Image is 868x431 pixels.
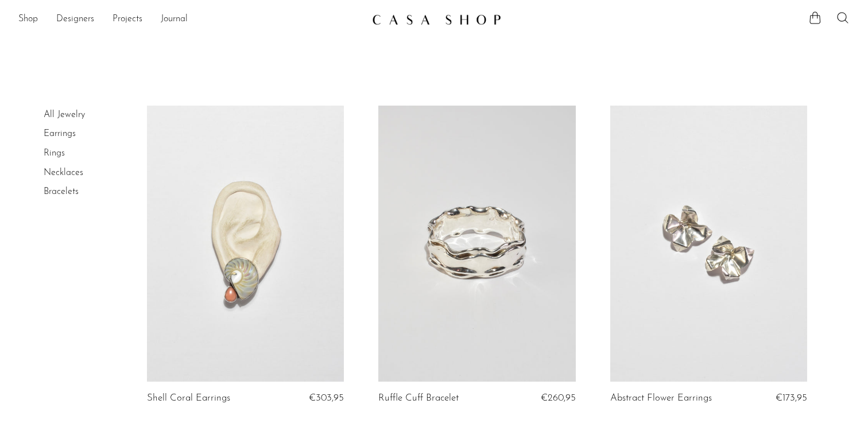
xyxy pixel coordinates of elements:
[44,149,65,158] a: Rings
[56,12,94,27] a: Designers
[18,10,363,29] ul: NEW HEADER MENU
[44,110,85,119] a: All Jewelry
[113,12,142,27] a: Projects
[776,393,807,403] span: €173,95
[44,168,83,177] a: Necklaces
[610,393,712,403] a: Abstract Flower Earrings
[18,12,38,27] a: Shop
[309,393,344,403] span: €303,95
[147,393,230,403] a: Shell Coral Earrings
[378,393,459,403] a: Ruffle Cuff Bracelet
[161,12,188,27] a: Journal
[44,187,79,196] a: Bracelets
[44,129,76,138] a: Earrings
[541,393,576,403] span: €260,95
[18,10,363,29] nav: Desktop navigation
